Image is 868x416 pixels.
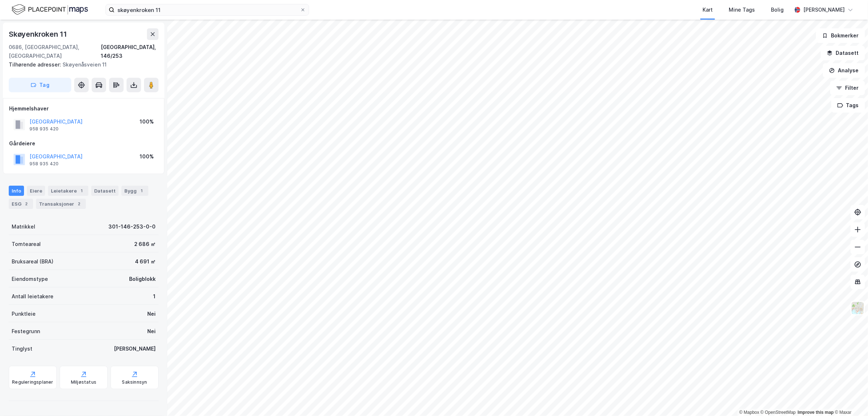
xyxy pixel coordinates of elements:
a: Improve this map [798,410,834,415]
div: Reguleringsplaner [12,379,53,385]
img: logo.f888ab2527a4732fd821a326f86c7f29.svg [12,3,88,16]
div: 1 [78,187,85,194]
div: Leietakere [48,186,88,196]
button: Analyse [823,63,865,78]
div: Saksinnsyn [122,379,147,385]
div: Gårdeiere [9,139,158,148]
div: 100% [140,117,154,126]
span: Tilhørende adresser: [9,61,63,68]
div: Skøyenkroken 11 [9,28,68,40]
div: 2 [76,200,83,207]
div: Kart [703,5,713,14]
div: Eiendomstype [12,275,48,283]
div: 4 691 ㎡ [135,257,156,266]
button: Bokmerker [816,28,865,43]
div: [PERSON_NAME] [803,5,845,14]
div: 0686, [GEOGRAPHIC_DATA], [GEOGRAPHIC_DATA] [9,43,101,60]
div: Datasett [91,186,119,196]
div: Tinglyst [12,344,32,353]
div: Bygg [121,186,148,196]
img: Z [851,301,865,315]
div: 1 [138,187,145,194]
div: Tomteareal [12,240,41,249]
div: 100% [140,152,154,161]
div: Nei [147,327,156,336]
div: Info [9,186,24,196]
div: Bruksareal (BRA) [12,257,53,266]
div: 1 [153,292,156,301]
a: Mapbox [739,410,759,415]
button: Tag [9,78,71,92]
iframe: Chat Widget [832,381,868,416]
div: [PERSON_NAME] [114,344,156,353]
div: Eiere [27,186,45,196]
div: Skøyenåsveien 11 [9,60,153,69]
div: Festegrunn [12,327,40,336]
div: Mine Tags [729,5,755,14]
div: Nei [147,310,156,318]
div: Kontrollprogram for chat [832,381,868,416]
div: Boligblokk [129,275,156,283]
div: Hjemmelshaver [9,104,158,113]
div: 301-146-253-0-0 [108,222,156,231]
div: Transaksjoner [36,199,86,209]
div: 958 935 420 [29,126,59,132]
div: ESG [9,199,33,209]
div: 2 [23,200,30,207]
div: 958 935 420 [29,161,59,167]
button: Filter [830,81,865,95]
button: Tags [831,98,865,113]
a: OpenStreetMap [761,410,796,415]
input: Søk på adresse, matrikkel, gårdeiere, leietakere eller personer [115,4,300,15]
div: Punktleie [12,310,36,318]
div: Antall leietakere [12,292,53,301]
div: 2 686 ㎡ [134,240,156,249]
button: Datasett [821,46,865,60]
div: Matrikkel [12,222,35,231]
div: Bolig [771,5,784,14]
div: [GEOGRAPHIC_DATA], 146/253 [101,43,159,60]
div: Miljøstatus [71,379,96,385]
